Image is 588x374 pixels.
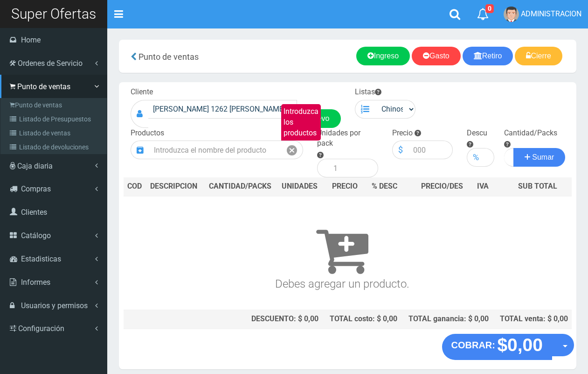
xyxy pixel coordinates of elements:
[148,100,297,119] input: Consumidor Final
[513,148,566,167] button: Sumar
[138,52,199,62] span: Punto de ventas
[3,126,107,140] a: Listado de ventas
[146,177,203,196] th: DES
[131,87,153,98] label: Cliente
[11,6,96,22] span: Super Ofertas
[532,153,554,161] span: Sumar
[326,314,397,325] div: TOTAL costo: $ 0,00
[317,128,378,149] label: Unidades por pack
[164,182,197,191] span: CRIPCION
[504,7,519,22] img: User Image
[17,162,53,170] span: Caja diaria
[372,182,397,191] span: % DESC
[412,47,461,65] a: Gasto
[442,334,553,360] button: COBRAR: $0,00
[3,140,107,154] a: Listado de devoluciones
[208,314,318,325] div: DESCUENTO: $ 0,00
[21,231,51,240] span: Catálogo
[149,141,281,159] input: Introduzca el nombre del producto
[496,314,568,325] div: TOTAL venta: $ 0,00
[405,314,489,325] div: TOTAL ganancia: $ 0,00
[18,59,83,68] span: Ordenes de Servicio
[204,177,277,196] th: CANTIDAD/PACKS
[518,181,557,192] span: SUB TOTAL
[521,9,581,18] span: ADMINISTRACION
[497,335,543,355] strong: $0,00
[127,210,557,290] h3: Debes agregar un producto.
[408,141,453,159] input: 000
[21,278,50,287] span: Informes
[484,148,494,167] input: 000
[21,35,41,44] span: Home
[515,47,562,65] a: Cierre
[17,82,70,91] span: Punto de ventas
[355,87,381,98] label: Listas
[477,182,489,191] span: IVA
[504,148,514,167] input: Cantidad
[18,324,64,333] span: Configuración
[467,148,484,167] div: %
[329,159,378,177] input: 1
[21,184,51,193] span: Compras
[3,112,107,126] a: Listado de Presupuestos
[21,208,47,217] span: Clientes
[21,254,61,263] span: Estadisticas
[131,128,164,139] label: Productos
[392,128,413,139] label: Precio
[467,128,487,139] label: Descu
[421,182,463,191] span: PRECIO/DES
[277,177,322,196] th: UNIDADES
[3,98,107,112] a: Punto de ventas
[356,47,410,65] a: Ingreso
[504,128,557,139] label: Cantidad/Packs
[21,301,88,310] span: Usuarios y permisos
[281,104,321,141] label: Introduzca los productos
[451,340,495,350] strong: COBRAR:
[392,141,408,159] div: $
[463,47,513,65] a: Retiro
[485,4,494,13] span: 0
[332,181,358,192] span: PRECIO
[124,177,146,196] th: COD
